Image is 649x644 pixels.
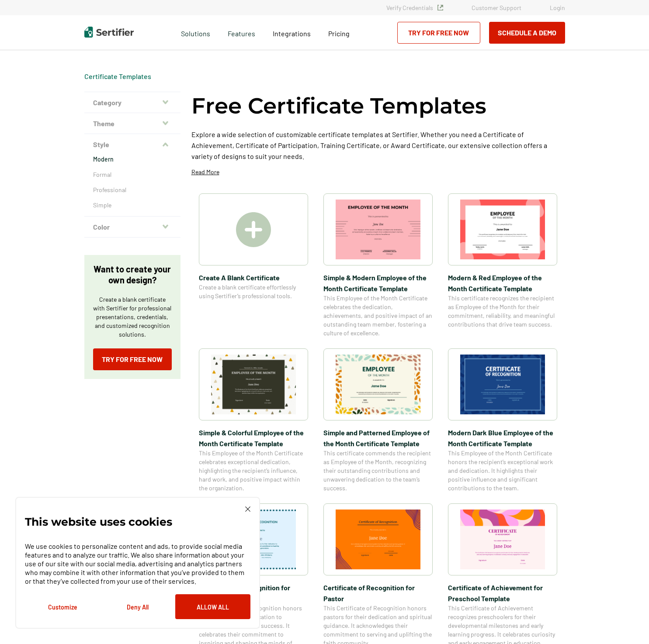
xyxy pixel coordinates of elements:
[489,22,565,44] button: Schedule a Demo
[84,155,180,217] div: Style
[84,27,134,38] img: Sertifier | Digital Credentialing Platform
[448,348,557,492] a: Modern Dark Blue Employee of the Month Certificate TemplateModern Dark Blue Employee of the Month...
[328,29,350,38] span: Pricing
[191,168,219,176] p: Read More
[460,510,545,569] img: Certificate of Achievement for Preschool Template
[84,113,180,134] button: Theme
[93,170,172,179] a: Formal
[199,272,308,283] span: Create A Blank Certificate
[84,217,180,238] button: Color
[323,449,433,492] span: This certificate commends the recipient as Employee of the Month, recognizing their outstanding c...
[199,427,308,449] span: Simple & Colorful Employee of the Month Certificate Template
[323,272,433,294] span: Simple & Modern Employee of the Month Certificate Template
[211,355,296,414] img: Simple & Colorful Employee of the Month Certificate Template
[25,594,100,619] button: Customize
[93,264,172,286] p: Want to create your own design?
[323,582,433,604] span: Certificate of Recognition for Pastor
[448,449,557,492] span: This Employee of the Month Certificate honors the recipient’s exceptional work and dedication. It...
[448,272,557,294] span: Modern & Red Employee of the Month Certificate Template
[84,92,180,113] button: Category
[472,4,521,11] a: Customer Support
[100,594,175,619] button: Deny All
[460,200,545,259] img: Modern & Red Employee of the Month Certificate Template
[448,582,557,604] span: Certificate of Achievement for Preschool Template
[323,193,433,337] a: Simple & Modern Employee of the Month Certificate TemplateSimple & Modern Employee of the Month C...
[191,129,565,162] p: Explore a wide selection of customizable certificate templates at Sertifier. Whether you need a C...
[448,427,557,449] span: Modern Dark Blue Employee of the Month Certificate Template
[199,449,308,492] span: This Employee of the Month Certificate celebrates exceptional dedication, highlighting the recipi...
[93,295,172,339] p: Create a blank certificate with Sertifier for professional presentations, credentials, and custom...
[273,27,311,38] a: Integrations
[93,155,172,164] a: Modern
[397,22,480,44] a: Try for Free Now
[328,27,350,38] a: Pricing
[175,594,250,619] button: Allow All
[25,542,250,585] p: We use cookies to personalize content and ads, to provide social media features and to analyze ou...
[336,200,420,259] img: Simple & Modern Employee of the Month Certificate Template
[191,92,486,120] h1: Free Certificate Templates
[448,193,557,337] a: Modern & Red Employee of the Month Certificate TemplateModern & Red Employee of the Month Certifi...
[437,5,443,10] img: Verified
[386,4,443,11] a: Verify Credentials
[448,294,557,329] span: This certificate recognizes the recipient as Employee of the Month for their commitment, reliabil...
[605,602,649,644] iframe: Chat Widget
[228,27,255,38] span: Features
[550,4,565,11] a: Login
[93,201,172,210] a: Simple
[93,348,172,370] a: Try for Free Now
[460,355,545,414] img: Modern Dark Blue Employee of the Month Certificate Template
[273,29,311,38] span: Integrations
[336,510,420,569] img: Certificate of Recognition for Pastor
[93,186,172,194] a: Professional
[336,355,420,414] img: Simple and Patterned Employee of the Month Certificate Template
[181,27,210,38] span: Solutions
[84,72,151,80] a: Certificate Templates
[25,517,172,526] p: This website uses cookies
[199,348,308,492] a: Simple & Colorful Employee of the Month Certificate TemplateSimple & Colorful Employee of the Mon...
[245,506,250,512] img: Cookie Popup Close
[323,348,433,492] a: Simple and Patterned Employee of the Month Certificate TemplateSimple and Patterned Employee of t...
[236,212,271,247] img: Create A Blank Certificate
[323,427,433,449] span: Simple and Patterned Employee of the Month Certificate Template
[323,294,433,337] span: This Employee of the Month Certificate celebrates the dedication, achievements, and positive impa...
[199,283,308,300] span: Create a blank certificate effortlessly using Sertifier’s professional tools.
[84,134,180,155] button: Style
[84,72,151,81] div: Breadcrumb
